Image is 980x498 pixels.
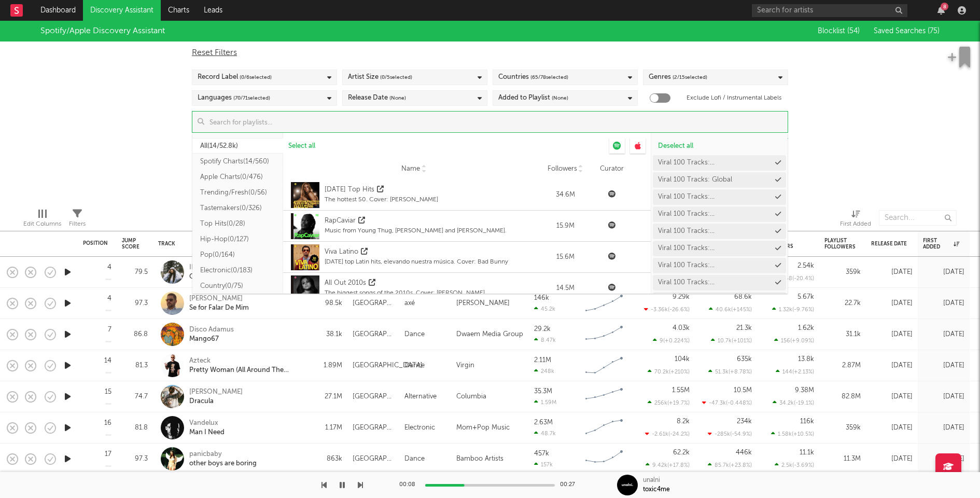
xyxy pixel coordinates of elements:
[83,240,108,246] div: Position
[314,391,342,403] div: 27.1M
[456,328,523,341] div: Dwaem Media Group
[122,391,148,403] div: 74.7
[648,368,690,375] div: 70.2k ( +210 % )
[937,6,945,15] button: 8
[107,295,111,302] div: 4
[871,359,913,372] div: [DATE]
[40,25,165,37] div: Spotify/Apple Discovery Assistant
[734,387,752,394] div: 10.5M
[534,368,554,375] div: 248k
[797,294,814,300] div: 5.67k
[456,422,510,434] div: Mom+Pop Music
[404,297,415,310] div: axé
[107,264,111,271] div: 4
[534,306,555,312] div: 45.2k
[658,193,771,200] a: Viral 100 Tracks: [GEOGRAPHIC_DATA]
[189,263,301,272] div: INDI
[658,279,771,286] a: Viral 100 Tracks: [GEOGRAPHIC_DATA]
[353,359,423,372] div: [GEOGRAPHIC_DATA]
[314,453,342,465] div: 863k
[773,399,814,406] div: 34.2k ( -19.1 % )
[871,422,913,434] div: [DATE]
[353,297,394,310] div: [GEOGRAPHIC_DATA]
[198,92,270,104] div: Languages
[325,216,356,226] div: RapCaviar
[189,397,243,406] div: Dracula
[69,205,86,235] div: Filters
[189,294,249,313] a: [PERSON_NAME]Se for Falar De Mim
[548,165,577,173] span: Followers
[658,159,771,166] a: Viral 100 Tracks: [GEOGRAPHIC_DATA]
[552,92,568,104] span: (None)
[643,476,660,485] div: unalni
[818,27,860,35] span: Blocklist
[314,297,342,310] div: 98.5k
[534,337,556,343] div: 8.47k
[122,328,148,341] div: 86.8
[325,226,507,236] div: Music from Young Thug, [PERSON_NAME] and [PERSON_NAME].
[646,462,690,468] div: 9.42k ( +17.8 % )
[736,325,752,331] div: 21.3k
[653,337,690,344] div: 9 ( +0.224 % )
[189,303,249,313] div: Se for Falar De Mim
[560,479,581,491] div: 00:27
[105,389,111,395] div: 15
[456,297,510,310] div: [PERSON_NAME]
[192,216,283,231] button: Top Hits(0/28)
[544,221,586,231] div: 15.9M
[658,245,771,252] a: Viral 100 Tracks: [GEOGRAPHIC_DATA]
[192,138,283,154] button: All(14/52.8k)
[581,384,627,410] svg: Chart title
[456,391,486,403] div: Columbia
[653,155,786,171] button: Viral 100 Tracks: [GEOGRAPHIC_DATA]
[708,462,752,468] div: 85.7k ( +23.8 % )
[325,288,485,298] div: The biggest songs of the 2010s. Cover: [PERSON_NAME]
[928,27,940,35] span: ( 75 )
[824,453,861,465] div: 11.3M
[314,328,342,341] div: 38.1k
[104,420,111,426] div: 16
[404,453,425,465] div: Dance
[871,297,913,310] div: [DATE]
[288,143,315,149] span: Select all
[653,189,786,205] button: Viral 100 Tracks: [GEOGRAPHIC_DATA]
[923,359,964,372] div: [DATE]
[192,154,283,169] button: Spotify Charts(14/560)
[581,290,627,316] svg: Chart title
[658,228,771,234] a: Viral 100 Tracks: [GEOGRAPHIC_DATA]
[530,71,568,84] span: ( 65 / 78 selected)
[353,422,394,434] div: [GEOGRAPHIC_DATA]
[189,294,249,303] div: [PERSON_NAME]
[498,71,568,84] div: Countries
[653,172,786,188] button: Viral 100 Tracks: Global
[189,419,225,428] div: Vandelux
[189,325,234,335] div: Disco Adamus
[189,450,257,459] div: panicbaby
[581,415,627,441] svg: Chart title
[672,387,690,394] div: 1.55M
[122,453,148,465] div: 97.3
[240,71,272,84] span: ( 0 / 6 selected)
[198,71,272,84] div: Record Label
[673,449,690,456] div: 62.2k
[456,359,474,372] div: Virgin
[737,418,752,425] div: 234k
[771,431,814,437] div: 1.58k ( +10.5 % )
[189,263,301,282] a: INDICard Declined (Brimful of [PERSON_NAME])
[192,278,283,294] button: Country(0/75)
[534,388,552,395] div: 35.3M
[653,206,786,222] button: Viral 100 Tracks: [GEOGRAPHIC_DATA]
[581,353,627,379] svg: Chart title
[404,422,435,434] div: Electronic
[798,356,814,363] div: 13.8k
[840,205,871,235] div: First Added
[581,322,627,348] svg: Chart title
[233,92,270,104] span: ( 70 / 71 selected)
[380,71,412,84] span: ( 0 / 5 selected)
[456,453,503,465] div: Bamboo Artists
[673,325,690,331] div: 4.03k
